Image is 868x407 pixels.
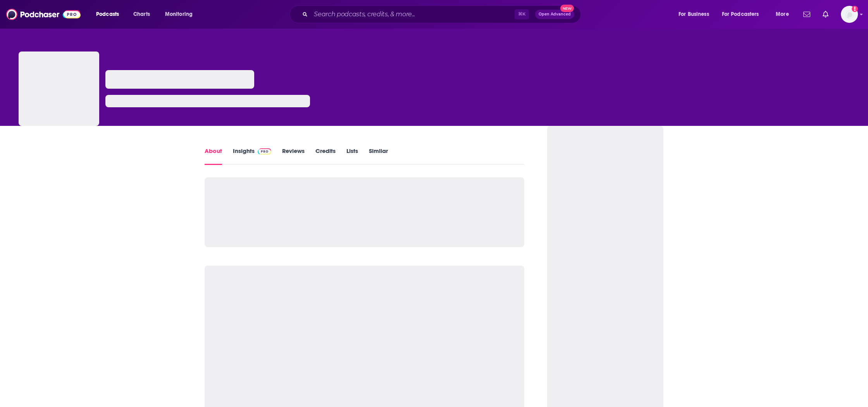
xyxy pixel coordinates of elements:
[165,9,193,20] span: Monitoring
[205,147,222,165] a: About
[133,9,150,20] span: Charts
[160,8,203,21] button: open menu
[297,5,588,23] div: Search podcasts, credits, & more...
[673,8,719,21] button: open menu
[560,5,574,12] span: New
[6,7,81,22] img: Podchaser - Follow, Share and Rate Podcasts
[539,12,571,16] span: Open Advanced
[841,6,858,23] img: User Profile
[841,6,858,23] span: Logged in as thomaskoenig
[515,9,529,19] span: ⌘ K
[128,8,155,21] a: Charts
[96,9,119,20] span: Podcasts
[311,8,515,21] input: Search podcasts, credits, & more...
[722,9,759,20] span: For Podcasters
[282,147,305,165] a: Reviews
[841,6,858,23] button: Show profile menu
[315,147,336,165] a: Credits
[369,147,388,165] a: Similar
[91,8,129,21] button: open menu
[535,10,574,19] button: Open AdvancedNew
[852,6,858,12] svg: Add a profile image
[776,9,789,20] span: More
[800,8,813,21] a: Show notifications dropdown
[820,8,832,21] a: Show notifications dropdown
[233,147,271,165] a: InsightsPodchaser Pro
[258,148,271,155] img: Podchaser Pro
[346,147,358,165] a: Lists
[770,8,799,21] button: open menu
[717,8,770,21] button: open menu
[679,9,709,20] span: For Business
